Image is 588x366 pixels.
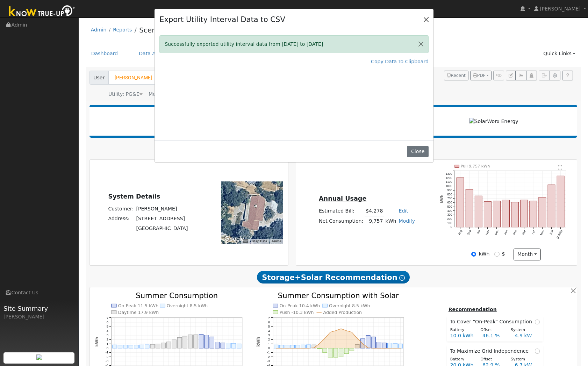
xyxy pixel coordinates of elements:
button: Close [421,14,431,24]
a: Copy Data To Clipboard [371,58,429,65]
div: Successfully exported utility interval data from [DATE] to [DATE] [159,35,429,53]
button: Close [407,146,428,158]
h4: Export Utility Interval Data to CSV [159,14,285,25]
button: Close [414,36,428,53]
